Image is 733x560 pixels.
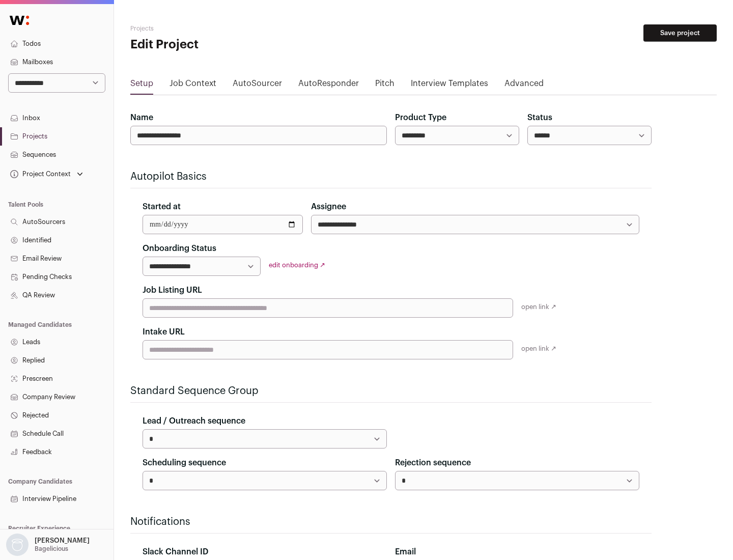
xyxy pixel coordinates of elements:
[143,546,208,558] label: Slack Channel ID
[130,111,153,124] label: Name
[643,24,717,42] button: Save project
[35,537,90,545] p: [PERSON_NAME]
[233,77,282,94] a: AutoSourcer
[4,10,35,31] img: Wellfound
[143,326,185,338] label: Intake URL
[143,457,226,469] label: Scheduling sequence
[130,77,153,94] a: Setup
[395,546,639,558] div: Email
[143,284,202,296] label: Job Listing URL
[6,534,29,556] img: nopic.png
[375,77,394,94] a: Pitch
[130,37,326,53] h1: Edit Project
[170,77,216,94] a: Job Context
[311,201,346,213] label: Assignee
[143,415,245,427] label: Lead / Outreach sequence
[130,384,652,398] h2: Standard Sequence Group
[143,242,216,255] label: Onboarding Status
[35,545,68,553] p: Bagelicious
[8,167,85,181] button: Open dropdown
[143,201,181,213] label: Started at
[4,534,92,556] button: Open dropdown
[527,111,552,124] label: Status
[411,77,488,94] a: Interview Templates
[130,515,652,529] h2: Notifications
[395,111,446,124] label: Product Type
[130,24,326,33] h2: Projects
[8,170,71,178] div: Project Context
[395,457,471,469] label: Rejection sequence
[298,77,359,94] a: AutoResponder
[130,170,652,184] h2: Autopilot Basics
[269,262,325,268] a: edit onboarding ↗
[504,77,544,94] a: Advanced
